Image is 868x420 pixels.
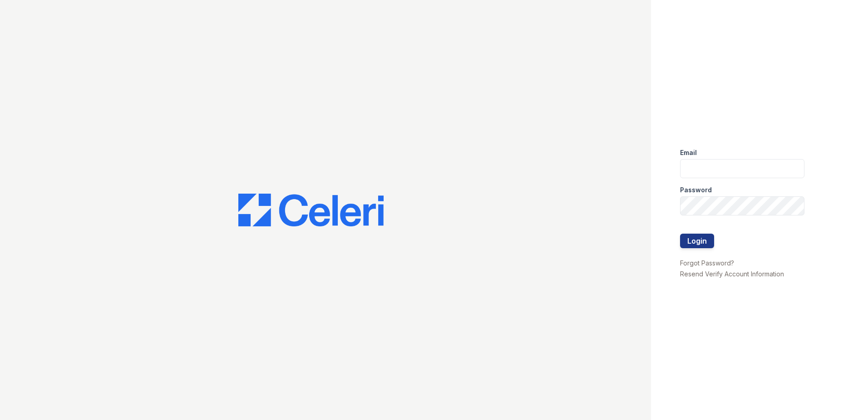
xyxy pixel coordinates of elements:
[680,148,697,157] label: Email
[238,194,384,226] img: CE_Logo_Blue-a8612792a0a2168367f1c8372b55b34899dd931a85d93a1a3d3e32e68fde9ad4.png
[680,185,712,195] label: Password
[680,259,734,267] a: Forgot Password?
[680,234,714,248] button: Login
[680,270,784,278] a: Resend Verify Account Information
